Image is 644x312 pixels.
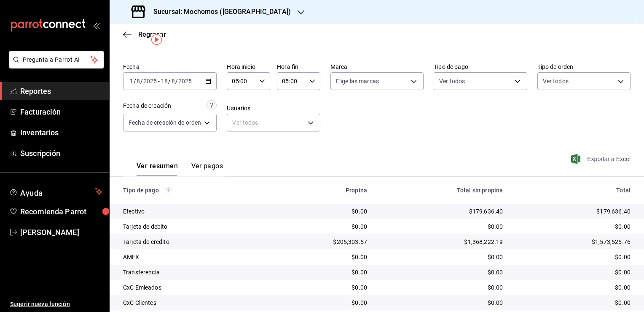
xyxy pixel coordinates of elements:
[227,114,320,131] div: Ver todos
[573,154,631,164] button: Exportar a Excel
[129,118,201,127] span: Fecha de creación de orden
[161,78,168,85] input: --
[227,64,270,70] label: Hora inicio
[273,238,367,246] div: $205,303.57
[6,61,104,70] a: Pregunta a Parrot AI
[147,7,291,17] h3: Sucursal: Mochomos ([GEOGRAPHIC_DATA])
[273,268,367,276] div: $0.00
[166,187,172,193] svg: Los pagos realizados con Pay y otras terminales son montos brutos.
[123,222,259,231] div: Tarjeta de debito
[9,51,104,68] button: Pregunta a Parrot AI
[123,253,259,261] div: AMEX
[516,187,631,194] div: Total
[434,64,527,70] label: Tipo de pago
[123,64,217,70] label: Fecha
[273,253,367,261] div: $0.00
[537,64,631,70] label: Tipo de orden
[20,186,91,197] span: Ayuda
[10,300,102,309] span: Sugerir nueva función
[168,78,171,85] span: /
[273,207,367,216] div: $0.00
[129,78,134,85] input: --
[175,78,178,85] span: /
[123,238,259,246] div: Tarjeta de credito
[381,253,503,261] div: $0.00
[330,64,424,70] label: Marca
[381,207,503,216] div: $179,636.40
[516,283,631,292] div: $0.00
[273,222,367,231] div: $0.00
[273,283,367,292] div: $0.00
[516,268,631,276] div: $0.00
[516,298,631,307] div: $0.00
[20,85,102,97] span: Reportes
[516,222,631,231] div: $0.00
[273,298,367,307] div: $0.00
[20,106,102,118] span: Facturación
[123,30,166,38] button: Regresar
[137,162,223,176] div: navigation tabs
[23,55,91,64] span: Pregunta a Parrot AI
[439,77,465,85] span: Ver todos
[20,227,102,238] span: [PERSON_NAME]
[137,162,178,176] button: Ver resumen
[123,207,259,216] div: Efectivo
[123,101,171,110] div: Fecha de creación
[123,187,259,194] div: Tipo de pago
[123,268,259,276] div: Transferencia
[543,77,569,85] span: Ver todos
[171,78,175,85] input: --
[381,283,503,292] div: $0.00
[138,30,166,38] span: Regresar
[273,187,367,194] div: Propina
[178,78,192,85] input: ----
[143,78,157,85] input: ----
[123,298,259,307] div: CxC Clientes
[20,127,102,138] span: Inventarios
[381,222,503,231] div: $0.00
[381,238,503,246] div: $1,368,222.19
[158,78,160,85] span: -
[20,206,102,217] span: Recomienda Parrot
[227,105,320,111] label: Usuarios
[516,207,631,216] div: $179,636.40
[151,34,162,45] img: Tooltip marker
[123,283,259,292] div: CxC Emleados
[136,78,140,85] input: --
[277,64,320,70] label: Hora fin
[336,77,379,85] span: Elige las marcas
[134,78,136,85] span: /
[381,298,503,307] div: $0.00
[381,268,503,276] div: $0.00
[140,78,143,85] span: /
[516,238,631,246] div: $1,573,525.76
[191,162,223,176] button: Ver pagos
[381,187,503,194] div: Total sin propina
[516,253,631,261] div: $0.00
[20,148,102,159] span: Suscripción
[93,22,99,29] button: open_drawer_menu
